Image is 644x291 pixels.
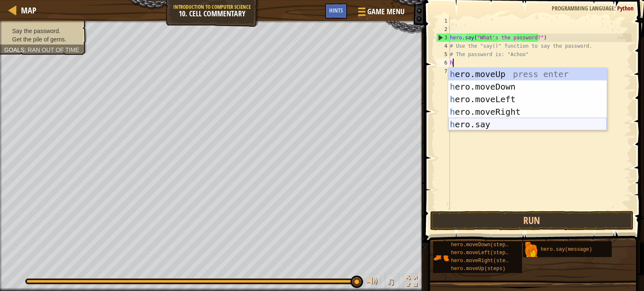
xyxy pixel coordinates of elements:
div: 4 [436,42,450,50]
button: ♫ [385,274,399,291]
div: 6 [436,59,450,67]
span: Get the pile of gems. [12,36,66,43]
li: Say the password. [4,27,80,35]
span: Programming language [552,4,614,12]
span: ♫ [387,275,395,288]
button: Toggle fullscreen [403,274,420,291]
button: Game Menu [351,3,410,23]
span: Map [21,5,36,16]
img: portrait.png [523,242,539,258]
span: Hints [329,6,343,14]
button: Run [430,211,634,230]
span: Say the password. [12,28,60,34]
span: hero.moveDown(steps) [451,242,512,248]
img: portrait.png [433,250,449,266]
span: : [24,46,28,53]
div: 5 [436,50,450,59]
a: Map [17,5,36,16]
span: hero.moveRight(steps) [451,258,514,264]
span: Game Menu [367,6,405,17]
span: : [614,4,617,12]
span: hero.moveLeft(steps) [451,250,512,256]
div: 1 [436,17,450,25]
span: Goals [4,46,24,53]
button: Adjust volume [364,274,381,291]
span: hero.say(message) [541,247,592,252]
span: hero.moveUp(steps) [451,266,506,272]
div: 2 [436,25,450,33]
span: Ran out of time [28,46,79,53]
div: 3 [436,33,450,42]
span: Python [617,4,634,12]
div: 7 [436,67,450,75]
li: Get the pile of gems. [4,35,80,44]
